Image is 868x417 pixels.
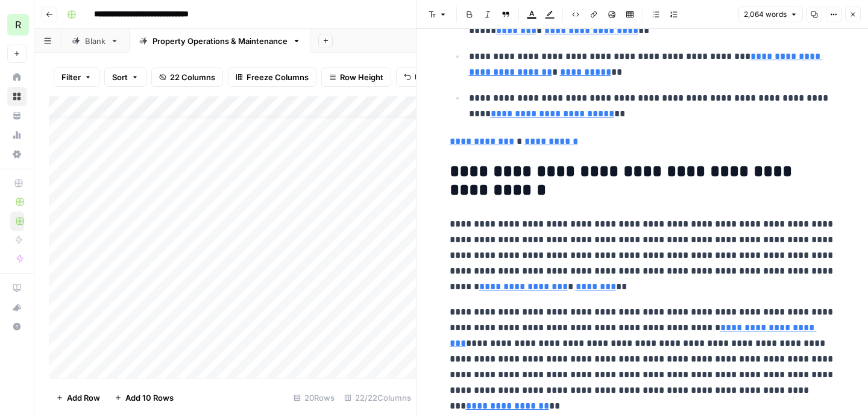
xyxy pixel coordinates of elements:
[85,35,105,47] div: Blank
[7,145,27,164] a: Settings
[104,67,146,87] button: Sort
[340,71,383,83] span: Row Height
[744,9,787,20] span: 2,064 words
[289,388,339,407] div: 20 Rows
[7,67,27,87] a: Home
[54,67,99,87] button: Filter
[7,317,27,336] button: Help + Support
[7,10,27,40] button: Workspace: Re-Leased
[49,388,107,407] button: Add Row
[129,29,311,53] a: Property Operations & Maintenance
[8,298,26,316] div: What's new?
[107,388,181,407] button: Add 10 Rows
[61,71,81,83] span: Filter
[7,278,27,298] a: AirOps Academy
[247,71,309,83] span: Freeze Columns
[321,67,391,87] button: Row Height
[7,87,27,106] a: Browse
[67,392,100,404] span: Add Row
[738,7,803,22] button: 2,064 words
[7,125,27,145] a: Usage
[228,67,316,87] button: Freeze Columns
[153,35,288,47] div: Property Operations & Maintenance
[170,71,215,83] span: 22 Columns
[7,106,27,125] a: Your Data
[61,29,129,53] a: Blank
[15,17,21,32] span: R
[125,392,174,404] span: Add 10 Rows
[396,67,443,87] button: Undo
[339,388,416,407] div: 22/22 Columns
[151,67,223,87] button: 22 Columns
[7,298,27,317] button: What's new?
[112,71,128,83] span: Sort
